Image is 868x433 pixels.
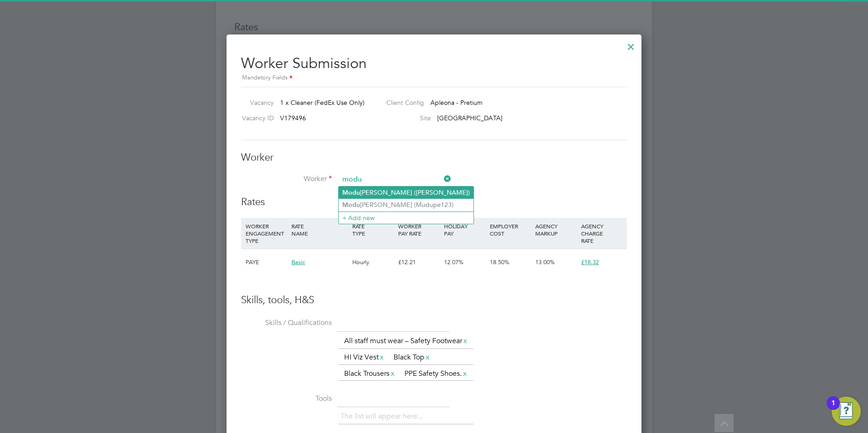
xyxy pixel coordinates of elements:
span: 1 x Cleaner (FedEx Use Only) [280,98,365,107]
li: Black Trousers [340,368,399,380]
div: 1 [831,403,835,415]
li: All staff must wear – Safety Footwear [340,335,472,347]
div: AGENCY MARKUP [533,218,579,241]
div: WORKER PAY RATE [396,218,442,241]
div: Mandatory Fields [241,73,627,83]
h3: Rates [241,196,627,209]
div: HOLIDAY PAY [442,218,488,241]
span: [GEOGRAPHIC_DATA] [437,114,503,122]
div: EMPLOYER COST [488,218,533,241]
b: Modu [342,201,360,209]
a: x [462,335,469,347]
div: RATE NAME [289,218,350,241]
span: Basic [291,258,305,266]
label: Client Config [379,98,424,107]
button: Open Resource Center, 1 new notification [832,397,861,426]
span: 18.50% [490,258,509,266]
div: RATE TYPE [350,218,396,241]
h2: Worker Submission [241,47,627,83]
div: AGENCY CHARGE RATE [579,218,625,249]
span: 13.00% [535,258,555,266]
input: Search for... [339,173,451,187]
label: Tools [241,394,332,403]
div: Hourly [350,249,396,276]
label: Vacancy [237,98,274,107]
h3: Worker [241,151,627,164]
span: 12.07% [444,258,464,266]
a: x [390,368,396,379]
label: Vacancy ID [237,114,274,122]
span: £18.32 [581,258,599,266]
h3: Skills, tools, H&S [241,294,627,307]
li: HI Viz Vest [340,351,389,364]
li: [PERSON_NAME] (Mudupe123) [339,199,473,211]
a: x [462,368,468,379]
span: Apleona - Pretium [430,98,483,107]
label: Worker [241,174,332,184]
li: [PERSON_NAME] ([PERSON_NAME]) [339,187,473,199]
div: £12.21 [396,249,442,276]
div: WORKER ENGAGEMENT TYPE [243,218,289,249]
a: x [424,351,431,363]
b: Modu [342,189,360,197]
div: PAYE [243,249,289,276]
li: + Add new [339,212,473,224]
li: PPE Safety Shoes. [401,368,472,380]
label: Skills / Qualifications [241,318,332,328]
label: Site [379,114,431,122]
span: V179496 [280,114,306,122]
li: The list will appear here... [340,410,426,423]
a: x [379,351,385,363]
li: Black Top [390,351,434,364]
